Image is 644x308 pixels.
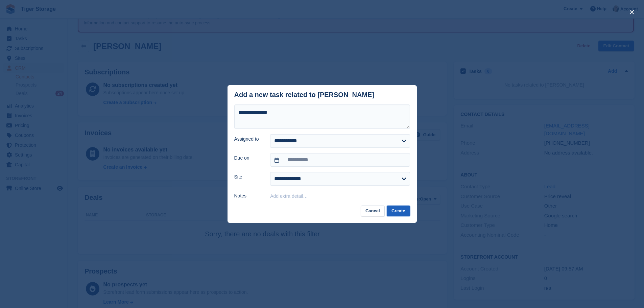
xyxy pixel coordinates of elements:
[626,7,637,18] button: close
[270,193,308,199] button: Add extra detail…
[361,206,385,217] button: Cancel
[234,136,262,143] label: Assigned to
[234,173,262,181] label: Site
[234,155,262,162] label: Due on
[234,192,262,199] label: Notes
[387,206,410,217] button: Create
[234,91,375,99] div: Add a new task related to [PERSON_NAME]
